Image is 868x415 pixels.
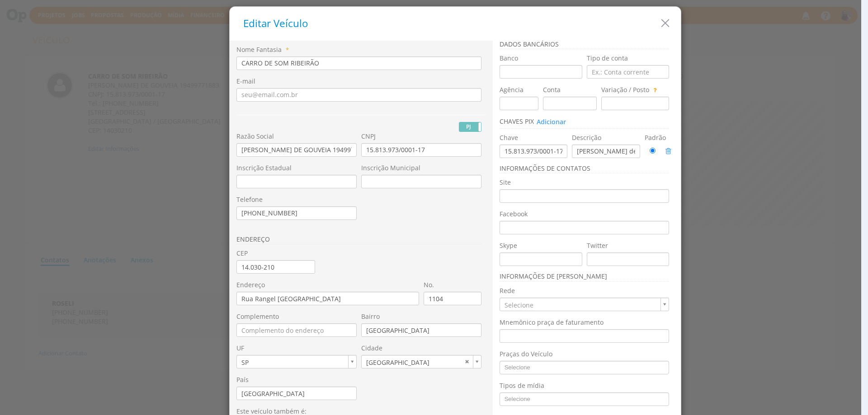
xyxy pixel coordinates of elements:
[236,195,263,204] label: Telefone
[572,133,601,142] label: Descrição
[459,122,481,131] label: PJ
[236,45,282,54] label: Nome Fantasia
[536,117,566,127] button: Adicionar
[500,54,518,63] label: Banco
[500,210,528,219] label: Facebook
[651,86,656,94] span: Utilize este campo para informar dados adicionais ou específicos para esta conta. Ex: 013 - Poupança
[500,298,657,312] span: Selecione
[361,163,420,173] label: Inscrição Municipal
[236,344,244,353] label: UF
[500,381,544,390] label: Tipos de mídia
[500,117,670,129] h3: Chaves PIX
[587,65,670,79] input: Ex.: Conta corrente
[361,312,380,321] label: Bairro
[236,280,265,289] label: Endereço
[587,54,628,63] label: Tipo de conta
[236,163,292,173] label: Inscrição Estadual
[236,355,357,368] a: SP
[500,350,552,359] label: Praças do Veículo
[500,41,670,49] h3: Dados bancários
[543,85,561,94] label: Conta
[500,241,517,250] label: Skype
[236,77,255,86] label: E-mail
[236,312,279,321] label: Complemento
[500,298,670,311] a: Selecione
[361,132,376,141] label: CNPJ
[236,292,419,305] input: Digite o logradouro do cliente (Rua, Avenida, Alameda)
[645,133,666,142] label: Padrão
[236,88,481,102] input: seu@email.com.br
[601,85,649,94] label: Variação / Posto
[236,323,357,337] input: Complemento do endereço
[236,249,248,258] label: CEP
[361,344,382,353] label: Cidade
[500,165,670,173] h3: Informações de Contatos
[424,280,434,289] label: No.
[236,387,357,400] input: Brasil
[236,375,249,384] label: País
[500,273,670,281] h3: Informações de [PERSON_NAME]
[236,260,315,274] input: 00.000-000
[283,46,289,54] span: Campo obrigatório
[236,236,481,244] h3: ENDEREÇO
[361,143,481,157] input: 00.000.000/0000-00
[361,355,481,368] a: [GEOGRAPHIC_DATA]
[500,178,511,187] label: Site
[237,355,344,369] span: SP
[587,241,608,250] label: Twitter
[243,18,674,29] h5: Editar Veículo
[362,355,462,369] span: [GEOGRAPHIC_DATA]
[500,318,604,327] label: Mnemônico praça de faturamento
[500,133,518,142] label: Chave
[500,286,515,295] label: Rede
[236,206,357,220] input: (xx) 9999-9999
[236,132,274,141] label: Razão Social
[500,85,524,94] label: Agência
